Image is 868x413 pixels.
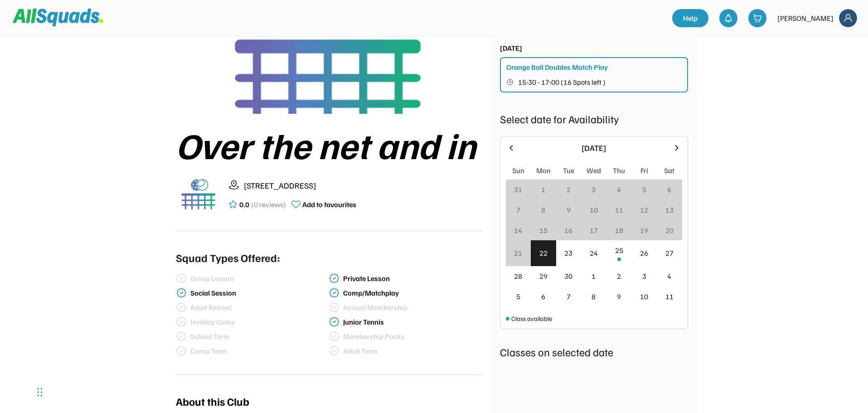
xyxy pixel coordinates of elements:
[617,291,621,302] div: 9
[539,225,548,236] div: 15
[176,345,187,356] img: check-verified-01%20%281%29.svg
[672,9,708,27] a: Help
[521,142,667,154] div: [DATE]
[176,393,249,409] div: About this Club
[592,271,596,282] div: 1
[329,331,339,342] img: check-verified-01%20%281%29.svg
[587,165,601,176] div: Wed
[567,204,571,215] div: 9
[541,204,545,215] div: 8
[500,344,688,360] div: Classes on selected date
[617,184,621,195] div: 4
[518,78,606,86] span: 15:30 - 17:00 (16 Spots left )
[640,165,648,176] div: Fri
[176,316,187,327] img: check-verified-01%20%281%29.svg
[329,316,339,327] img: check-verified-01.svg
[343,303,480,312] div: Annual Membership
[511,314,552,323] div: Class available
[564,271,572,282] div: 30
[642,271,646,282] div: 3
[541,291,545,302] div: 6
[516,291,520,302] div: 5
[541,184,545,195] div: 1
[176,172,221,217] img: 1000005499.png
[590,204,598,215] div: 10
[343,332,480,341] div: Membership Packs
[615,204,623,215] div: 11
[640,225,648,236] div: 19
[329,302,339,313] img: check-verified-01%20%281%29.svg
[613,165,625,176] div: Thu
[777,13,834,24] div: [PERSON_NAME]
[251,199,286,210] div: (0 reviews)
[176,287,187,298] img: check-verified-01.svg
[506,62,608,73] div: Orange Ball Doubles Match Play
[667,271,671,282] div: 4
[567,184,571,195] div: 2
[500,111,688,127] div: Select date for Availability
[13,9,103,26] img: Squad%20Logo.svg
[176,125,482,165] div: Over the net and in
[512,165,524,176] div: Sun
[615,245,623,256] div: 25
[514,225,522,236] div: 14
[329,273,339,284] img: check-verified-01.svg
[539,271,548,282] div: 29
[176,302,187,313] img: check-verified-01%20%281%29.svg
[343,289,480,297] div: Comp/Matchplay
[176,273,187,284] img: check-verified-01%20%281%29.svg
[539,248,548,258] div: 22
[329,345,339,356] img: check-verified-01%20%281%29.svg
[176,331,187,342] img: check-verified-01%20%281%29.svg
[667,184,671,195] div: 6
[190,347,327,355] div: Comp Term
[567,291,571,302] div: 7
[514,271,522,282] div: 28
[190,289,327,297] div: Social Session
[516,204,520,215] div: 7
[590,225,598,236] div: 17
[343,318,480,326] div: Junior Tennis
[564,248,572,258] div: 23
[592,291,596,302] div: 8
[536,165,551,176] div: Mon
[642,184,646,195] div: 5
[592,184,596,195] div: 3
[190,318,327,326] div: Holiday Camp
[190,303,327,312] div: Adult Retreat
[640,291,648,302] div: 10
[617,271,621,282] div: 2
[665,248,674,258] div: 27
[665,204,674,215] div: 13
[665,291,674,302] div: 11
[839,9,857,27] img: Frame%2018.svg
[514,248,522,258] div: 21
[640,204,648,215] div: 12
[190,274,327,283] div: Group Lesson
[343,274,480,283] div: Private Lesson
[239,199,249,210] div: 0.0
[664,165,674,176] div: Sat
[176,249,280,266] div: Squad Types Offered:
[514,184,522,195] div: 31
[329,287,339,298] img: check-verified-01.svg
[343,347,480,355] div: Adult Term
[753,14,762,23] img: shopping-cart-01%20%281%29.svg
[244,180,482,192] div: [STREET_ADDRESS]
[302,199,356,210] div: Add to favourites
[590,248,598,258] div: 24
[724,14,733,23] img: bell-03%20%281%29.svg
[506,76,683,88] button: 15:30 - 17:00 (16 Spots left )
[190,332,327,341] div: School Term
[500,43,522,53] div: [DATE]
[564,225,572,236] div: 16
[665,225,674,236] div: 20
[615,225,623,236] div: 18
[563,165,574,176] div: Tue
[640,248,648,258] div: 26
